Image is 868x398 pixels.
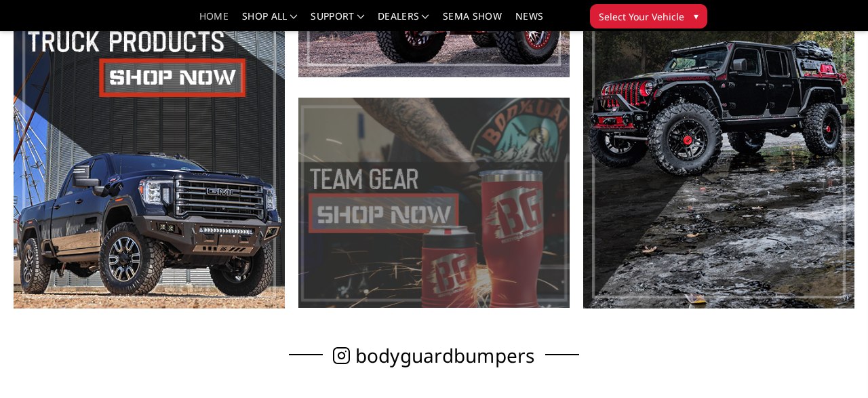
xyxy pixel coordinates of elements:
a: shop all [242,12,297,31]
a: News [515,12,543,31]
span: Select Your Vehicle [599,9,684,24]
a: SEMA Show [443,12,502,31]
iframe: Chat Widget [800,333,868,398]
a: Support [311,12,364,31]
span: bodyguardbumpers [355,349,535,363]
a: Home [199,12,229,31]
button: Select Your Vehicle [590,4,707,28]
span: ▾ [694,9,698,23]
a: Dealers [378,12,429,31]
